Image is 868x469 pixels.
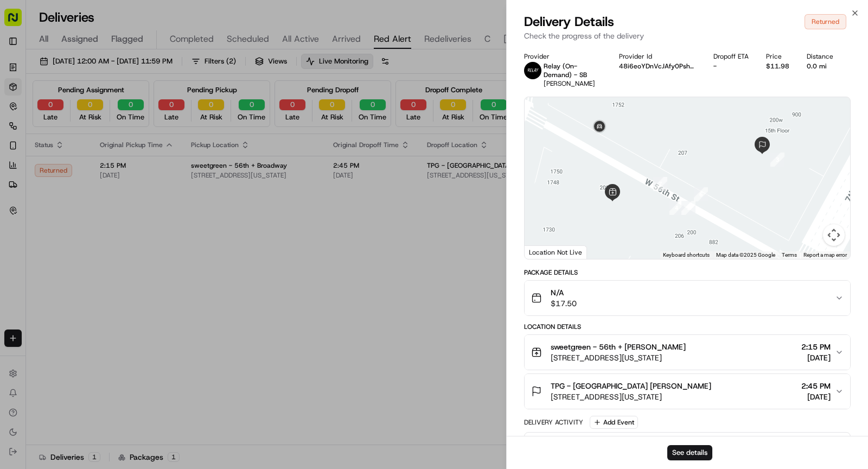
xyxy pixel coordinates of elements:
[103,213,174,224] span: API Documentation
[76,239,131,248] a: Powered byPylon
[713,52,749,61] div: Dropoff ETA
[524,322,851,331] div: Location Details
[694,187,708,201] div: 6
[619,52,696,61] div: Provider Id
[22,213,83,224] span: Knowledge Base
[551,381,711,391] span: TPG - [GEOGRAPHIC_DATA] [PERSON_NAME]
[716,252,775,258] span: Map data ©2025 Google
[801,352,831,363] span: [DATE]
[527,245,563,259] img: Google
[551,287,577,298] span: N/A
[551,341,686,352] span: sweetgreen - 56th + [PERSON_NAME]
[801,391,831,402] span: [DATE]
[551,391,711,402] span: [STREET_ADDRESS][US_STATE]
[11,214,20,223] div: 📗
[524,30,851,41] p: Check the progress of the delivery
[766,62,789,71] div: $11.98
[87,208,178,228] a: 💻API Documentation
[37,114,137,123] div: We're available if you need us!
[663,251,710,259] button: Keyboard shortcuts
[669,201,684,215] div: 4
[92,214,100,223] div: 💻
[524,268,851,277] div: Package Details
[28,69,195,81] input: Got a question? Start typing here...
[525,335,850,370] button: sweetgreen - 56th + [PERSON_NAME][STREET_ADDRESS][US_STATE]2:15 PM[DATE]
[11,141,73,149] div: Past conversations
[766,52,789,61] div: Price
[782,252,797,258] a: Terms (opens in new tab)
[525,374,850,409] button: TPG - [GEOGRAPHIC_DATA] [PERSON_NAME][STREET_ADDRESS][US_STATE]2:45 PM[DATE]
[96,168,118,176] span: [DATE]
[770,153,784,167] div: 3
[525,281,850,315] button: N/A$17.50
[823,224,845,246] button: Map camera controls
[803,252,847,258] a: Report a map error
[544,62,601,79] p: Relay (On-Demand) - SB
[11,103,30,123] img: 1736555255976-a54dd68f-1ca7-489b-9aae-adbdc363a1c4
[11,157,28,175] img: Alessandra Gomez
[619,62,696,71] button: 48i6eoYDnVcJAfy0Psh0CERk
[184,106,197,119] button: Start new chat
[524,418,583,427] div: Delivery Activity
[524,52,601,61] div: Provider
[524,13,614,30] span: Delivery Details
[590,416,638,429] button: Add Event
[108,239,131,248] span: Pylon
[37,103,178,114] div: Start new chat
[807,62,833,71] div: 0.0 mi
[90,168,94,176] span: •
[551,352,686,363] span: [STREET_ADDRESS][US_STATE]
[168,138,197,151] button: See all
[34,168,88,176] span: [PERSON_NAME]
[653,177,667,191] div: 7
[525,245,587,259] div: Location Not Live
[801,381,831,391] span: 2:45 PM
[11,10,33,32] img: Nash
[527,245,563,259] a: Open this area in Google Maps (opens a new window)
[544,79,595,88] span: [PERSON_NAME]
[667,445,712,460] button: See details
[801,341,831,352] span: 2:15 PM
[551,298,577,309] span: $17.50
[7,208,87,228] a: 📗Knowledge Base
[524,62,541,79] img: relay_logo_black.png
[681,201,695,215] div: 5
[713,62,749,71] div: -
[11,43,197,60] p: Welcome 👋
[807,52,833,61] div: Distance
